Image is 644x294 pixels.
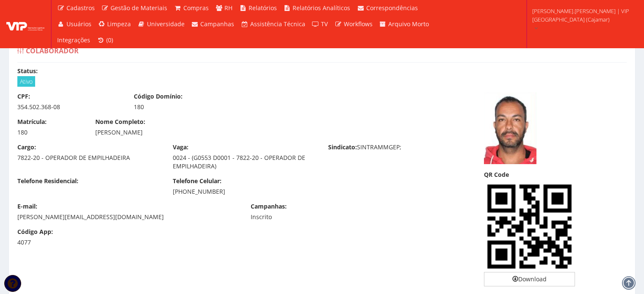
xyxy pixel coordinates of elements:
span: Assistência Técnica [250,20,305,28]
span: Campanhas [200,20,234,28]
span: Ativo [17,76,35,87]
a: Integrações [54,32,94,48]
span: Limpeza [107,20,131,28]
span: Relatórios Analíticos [293,4,350,12]
div: 0024 - (G0553 D0001 - 7822-20 - OPERADOR DE EMPILHADEIRA) [173,154,315,170]
div: 354.502.368-08 [17,103,121,111]
label: QR Code [484,170,509,179]
span: [PERSON_NAME].[PERSON_NAME] | VIP [GEOGRAPHIC_DATA] (Cajamar) [532,7,633,24]
div: [PERSON_NAME][EMAIL_ADDRESS][DOMAIN_NAME] [17,213,238,221]
label: Status: [17,67,38,75]
div: [PHONE_NUMBER] [173,187,315,196]
label: Código Domínio: [134,92,182,101]
span: Relatórios [249,4,277,12]
a: (0) [94,32,116,48]
span: Compras [183,4,209,12]
a: Campanhas [188,16,238,32]
label: Telefone Celular: [173,177,221,185]
img: MuoR8CHbsoUAAAAASUVORK5CYII= [484,181,575,272]
span: Arquivo Morto [388,20,429,28]
a: Usuários [54,16,95,32]
label: Telefone Residencial: [17,177,78,185]
img: captura-de-tela-2025-06-25-164129-1750880961685c52c1e738c.png [484,92,536,164]
span: Workflows [344,20,373,28]
span: TV [321,20,328,28]
img: logo [6,18,44,30]
label: Código App: [17,228,53,236]
label: E-mail: [17,202,37,211]
label: Sindicato: [328,143,357,151]
span: Correspondências [366,4,418,12]
div: SINTRAMMGEP; [322,143,477,154]
a: Arquivo Morto [376,16,433,32]
a: Download [484,272,575,286]
label: Cargo: [17,143,36,151]
a: Workflows [331,16,376,32]
label: Campanhas: [251,202,287,211]
span: RH [224,4,232,12]
a: Limpeza [95,16,135,32]
div: 180 [134,103,238,111]
label: Matrícula: [17,118,47,126]
span: Integrações [57,36,90,44]
div: 4077 [17,238,83,247]
span: Universidade [147,20,185,28]
span: Cadastros [66,4,95,12]
div: 180 [17,128,83,137]
a: Assistência Técnica [238,16,309,32]
label: Vaga: [173,143,188,151]
div: Inscrito [251,213,354,221]
a: Universidade [134,16,188,32]
span: Gestão de Materiais [111,4,167,12]
div: [PERSON_NAME] [95,128,394,137]
label: CPF: [17,92,30,101]
a: TV [309,16,332,32]
span: (0) [106,36,113,44]
label: Nome Completo: [95,118,145,126]
div: 7822-20 - OPERADOR DE EMPILHADEIRA [17,154,160,162]
span: Usuários [66,20,91,28]
span: Colaborador [26,46,79,55]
